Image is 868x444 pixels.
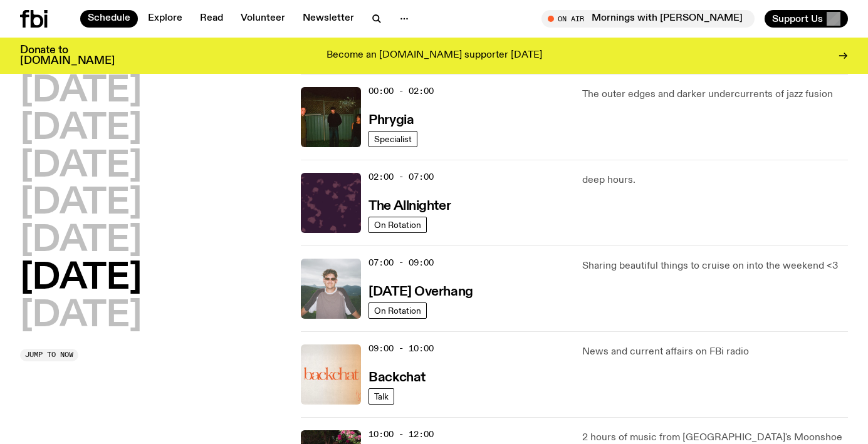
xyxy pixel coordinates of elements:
img: A greeny-grainy film photo of Bela, John and Bindi at night. They are standing in a backyard on g... [301,87,361,147]
button: [DATE] [20,186,142,221]
button: [DATE] [20,74,142,109]
span: Tune in live [555,14,748,23]
a: Talk [369,388,394,405]
span: Specialist [374,134,412,143]
h3: The Allnighter [369,200,451,213]
a: On Rotation [369,217,427,233]
span: 10:00 - 12:00 [369,428,434,440]
span: On Rotation [374,220,421,229]
span: 02:00 - 07:00 [369,171,434,183]
a: Explore [140,10,190,28]
span: 09:00 - 10:00 [369,343,434,354]
button: [DATE] [20,299,142,334]
span: 00:00 - 02:00 [369,85,434,97]
img: Harrie Hastings stands in front of cloud-covered sky and rolling hills. He's wearing sunglasses a... [301,259,361,319]
h3: [DATE] Overhang [369,286,473,299]
p: Become an [DOMAIN_NAME] supporter [DATE] [327,50,542,61]
a: The Allnighter [369,197,451,213]
a: Specialist [369,131,417,147]
button: [DATE] [20,149,142,184]
a: On Rotation [369,302,427,319]
button: Support Us [765,10,848,28]
button: [DATE] [20,111,142,147]
span: Jump to now [25,351,73,358]
h3: Phrygia [369,114,414,127]
p: Sharing beautiful things to cruise on into the weekend <3 [582,259,848,274]
a: Schedule [80,10,138,28]
a: Phrygia [369,111,414,127]
h3: Backchat [369,371,425,385]
p: deep hours. [582,173,848,188]
button: Jump to now [20,349,78,361]
span: On Rotation [374,306,421,315]
p: News and current affairs on FBi radio [582,344,848,359]
h3: Donate to [DOMAIN_NAME] [20,45,115,66]
a: Read [192,10,231,28]
p: The outer edges and darker undercurrents of jazz fusion [582,87,848,102]
button: [DATE] [20,261,142,296]
button: On AirMornings with [PERSON_NAME] / I Love My Computer :3 [541,10,755,28]
button: [DATE] [20,224,142,259]
span: Talk [374,391,389,401]
span: 07:00 - 09:00 [369,257,434,269]
a: [DATE] Overhang [369,283,473,299]
a: Backchat [369,369,425,385]
a: Volunteer [233,10,293,28]
span: Support Us [772,13,823,24]
a: Newsletter [295,10,362,28]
